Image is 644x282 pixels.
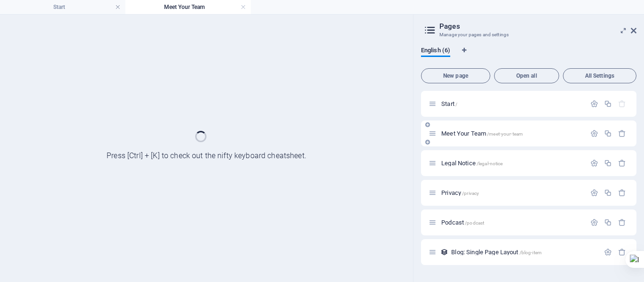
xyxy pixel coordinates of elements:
span: English (6) [421,45,450,58]
div: Legal Notice/legal-notice [438,160,586,166]
span: /blog-item [520,250,542,255]
div: Duplicate [604,189,612,197]
div: The startpage cannot be deleted [618,100,626,108]
div: Remove [618,129,626,137]
h4: Meet Your Team [125,2,251,12]
div: Remove [618,189,626,197]
div: Remove [618,248,626,256]
button: All Settings [563,68,636,83]
span: /legal-notice [477,161,503,166]
h3: Manage your pages and settings [439,31,618,39]
div: Duplicate [604,159,612,167]
span: /podcast [465,220,484,226]
div: Start/ [438,101,586,107]
span: Privacy [441,189,479,196]
span: Start [441,100,457,107]
div: Meet Your Team/meet-your-team [438,130,586,137]
span: / [455,102,457,107]
div: Language Tabs [421,47,636,64]
span: New page [425,73,486,79]
span: Legal Notice [441,160,503,167]
div: This layout is used as a template for all items (e.g. a blog post) of this collection. The conten... [440,248,448,256]
div: Duplicate [604,218,612,226]
span: Click to open page [451,249,542,256]
span: All Settings [567,73,632,79]
span: Open all [498,73,555,79]
div: Remove [618,159,626,167]
span: /meet-your-team [487,131,523,137]
div: Settings [590,218,598,226]
div: Settings [590,189,598,197]
span: Podcast [441,219,484,226]
div: Privacy/privacy [438,190,586,196]
div: Podcast/podcast [438,219,586,226]
span: /privacy [462,191,479,196]
div: Blog: Single Page Layout/blog-item [448,249,599,255]
button: New page [421,68,490,83]
button: Open all [494,68,559,83]
div: Settings [590,159,598,167]
h2: Pages [439,22,636,31]
div: Remove [618,218,626,226]
span: Meet Your Team [441,130,523,137]
div: Settings [590,100,598,108]
div: Settings [590,129,598,137]
div: Settings [604,248,612,256]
